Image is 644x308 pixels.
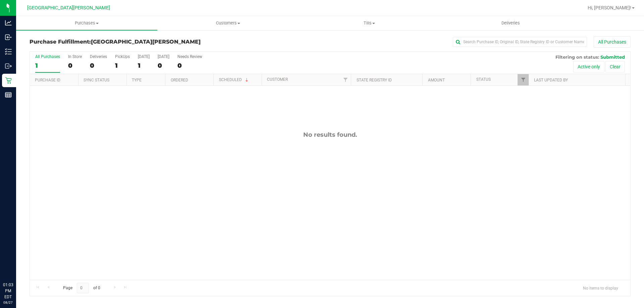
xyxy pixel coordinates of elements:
div: 1 [35,62,60,69]
div: [DATE] [138,54,150,59]
a: Tills [299,16,440,30]
div: No results found. [30,131,630,138]
span: Submitted [600,54,625,60]
input: Search Purchase ID, Original ID, State Registry ID or Customer Name... [453,37,587,47]
a: Purchase ID [35,78,60,82]
inline-svg: Inbound [5,34,12,41]
a: Purchases [16,16,157,30]
a: Amount [428,78,445,82]
a: Ordered [171,78,188,82]
button: Clear [605,61,625,72]
p: 01:03 PM EDT [3,282,13,300]
div: 0 [68,62,82,69]
span: Purchases [16,20,157,26]
inline-svg: Reports [5,91,12,98]
inline-svg: Analytics [5,19,12,26]
div: [DATE] [158,54,169,59]
a: Type [132,78,142,82]
span: Hi, [PERSON_NAME]! [588,5,631,10]
iframe: Resource center [7,254,27,274]
span: Deliveries [492,20,529,26]
div: PickUps [115,54,130,59]
div: All Purchases [35,54,60,59]
div: In Store [68,54,82,59]
inline-svg: Outbound [5,63,12,69]
a: Customer [267,77,288,82]
a: Scheduled [219,77,250,82]
p: 08/27 [3,300,13,305]
div: 1 [138,62,150,69]
a: Customers [157,16,299,30]
div: Needs Review [177,54,202,59]
inline-svg: Retail [5,77,12,84]
button: Active only [573,61,604,72]
a: Filter [518,74,529,85]
a: Status [476,77,491,82]
div: Deliveries [90,54,107,59]
span: Page of 0 [57,283,106,293]
h3: Purchase Fulfillment: [30,39,230,45]
a: State Registry ID [357,78,392,82]
button: All Purchases [594,36,631,48]
span: Customers [158,20,298,26]
span: [GEOGRAPHIC_DATA][PERSON_NAME] [27,5,110,11]
div: 0 [158,62,169,69]
div: 1 [115,62,130,69]
span: Tills [299,20,439,26]
span: Filtering on status: [555,54,599,60]
span: [GEOGRAPHIC_DATA][PERSON_NAME] [91,39,201,45]
a: Last Updated By [534,78,568,82]
div: 0 [177,62,202,69]
div: 0 [90,62,107,69]
a: Deliveries [440,16,581,30]
span: No items to display [578,283,624,293]
a: Sync Status [84,78,109,82]
inline-svg: Inventory [5,48,12,55]
a: Filter [340,74,351,85]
